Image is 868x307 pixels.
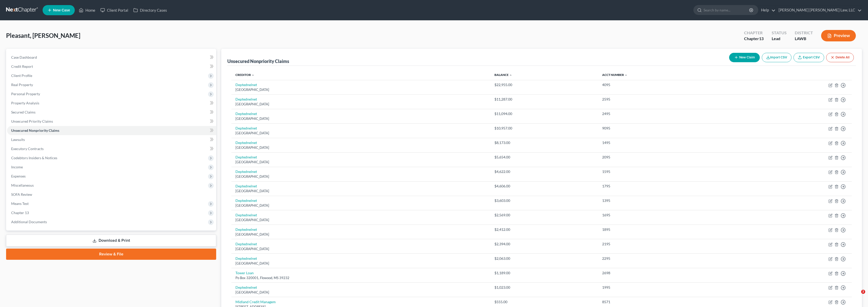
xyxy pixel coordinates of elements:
[759,36,764,41] span: 13
[235,155,257,159] a: Deptednelnet
[98,6,131,15] a: Client Portal
[235,276,486,280] div: Po Box 320001, Flowood, MS 39232
[235,256,257,261] a: Deptednelnet
[235,218,486,222] div: [GEOGRAPHIC_DATA]
[7,126,216,135] a: Unsecured Nonpriority Claims
[602,227,733,232] div: 1895
[6,32,80,39] span: Pleasant, [PERSON_NAME]
[602,299,733,304] div: 8571
[235,97,257,101] a: Deptednelnet
[11,73,32,78] span: Client Profile
[772,30,787,36] div: Status
[602,111,733,116] div: 2495
[11,165,23,169] span: Income
[494,285,594,290] div: $1,023.00
[235,73,254,77] a: Creditor expand_less
[7,62,216,71] a: Credit Report
[11,137,25,142] span: Lawsuits
[235,247,486,251] div: [GEOGRAPHIC_DATA]
[235,174,486,179] div: [GEOGRAPHIC_DATA]
[251,74,254,77] i: expand_less
[7,108,216,117] a: Secured Claims
[7,144,216,153] a: Executory Contracts
[7,117,216,126] a: Unsecured Priority Claims
[494,256,594,261] div: $2,063.00
[235,160,486,165] div: [GEOGRAPHIC_DATA]
[494,126,594,131] div: $10,957.00
[795,30,813,36] div: District
[235,102,486,107] div: [GEOGRAPHIC_DATA]
[602,155,733,160] div: 2095
[494,169,594,174] div: $4,622.00
[494,213,594,218] div: $2,569.00
[704,5,750,15] input: Search by name...
[235,83,257,87] a: Deptednelnet
[762,53,791,62] button: Import CSV
[602,198,733,203] div: 1395
[235,198,257,203] a: Deptednelnet
[494,97,594,102] div: $11,287.00
[235,300,276,304] a: Midland Credit Managem
[826,53,854,62] button: Delete All
[602,169,733,174] div: 1595
[11,119,53,123] span: Unsecured Priority Claims
[235,184,257,188] a: Deptednelnet
[11,220,47,224] span: Additional Documents
[11,174,26,178] span: Expenses
[11,110,35,114] span: Secured Claims
[602,213,733,218] div: 1695
[11,83,33,87] span: Real Property
[11,156,57,160] span: Codebtors Insiders & Notices
[793,53,824,62] a: Export CSV
[729,53,760,62] button: New Claim
[602,256,733,261] div: 2295
[11,147,44,151] span: Executory Contracts
[494,140,594,145] div: $8,173.00
[235,189,486,193] div: [GEOGRAPHIC_DATA]
[235,242,257,246] a: Deptednelnet
[602,241,733,247] div: 2195
[602,82,733,87] div: 4095
[131,6,170,15] a: Directory Cases
[821,30,856,41] button: Preview
[494,184,594,189] div: $4,606.00
[11,55,37,59] span: Case Dashboard
[227,58,289,64] div: Unsecured Nonpriority Claims
[772,36,787,42] div: Lead
[861,290,865,294] span: 2
[602,126,733,131] div: 9095
[7,53,216,62] a: Case Dashboard
[11,192,32,197] span: SOFA Review
[602,73,627,77] a: Acct Number expand_less
[776,6,862,15] a: [PERSON_NAME] [PERSON_NAME] Law, LLC
[235,169,257,174] a: Deptednelnet
[509,74,512,77] i: expand_less
[11,183,34,187] span: Miscellaneous
[494,241,594,247] div: $2,394.00
[53,8,70,12] span: New Case
[235,145,486,150] div: [GEOGRAPHIC_DATA]
[494,73,512,77] a: Balance expand_less
[624,74,627,77] i: expand_less
[602,97,733,102] div: 2595
[494,111,594,116] div: $11,094.00
[851,290,863,302] iframe: Intercom live chat
[235,232,486,237] div: [GEOGRAPHIC_DATA]
[235,116,486,121] div: [GEOGRAPHIC_DATA]
[494,227,594,232] div: $2,412.00
[235,213,257,217] a: Deptednelnet
[744,30,764,36] div: Chapter
[744,36,764,42] div: Chapter
[602,270,733,276] div: 2698
[235,126,257,130] a: Deptednelnet
[235,140,257,145] a: Deptednelnet
[7,190,216,199] a: SOFA Review
[6,235,216,247] a: Download & Print
[602,285,733,290] div: 1995
[235,111,257,116] a: Deptednelnet
[235,227,257,232] a: Deptednelnet
[11,101,39,105] span: Property Analysis
[235,261,486,266] div: [GEOGRAPHIC_DATA]
[6,249,216,260] a: Review & File
[235,203,486,208] div: [GEOGRAPHIC_DATA]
